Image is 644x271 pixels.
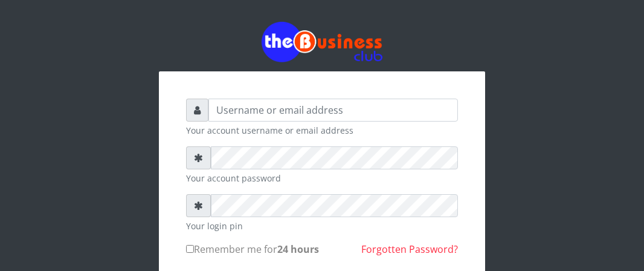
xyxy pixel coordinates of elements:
[208,99,458,122] input: Username or email address
[361,243,458,256] a: Forgotten Password?
[186,172,458,184] small: Your account password
[186,220,458,232] small: Your login pin
[277,243,319,256] b: 24 hours
[186,245,194,253] input: Remember me for24 hours
[186,242,319,256] label: Remember me for
[186,124,458,137] small: Your account username or email address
